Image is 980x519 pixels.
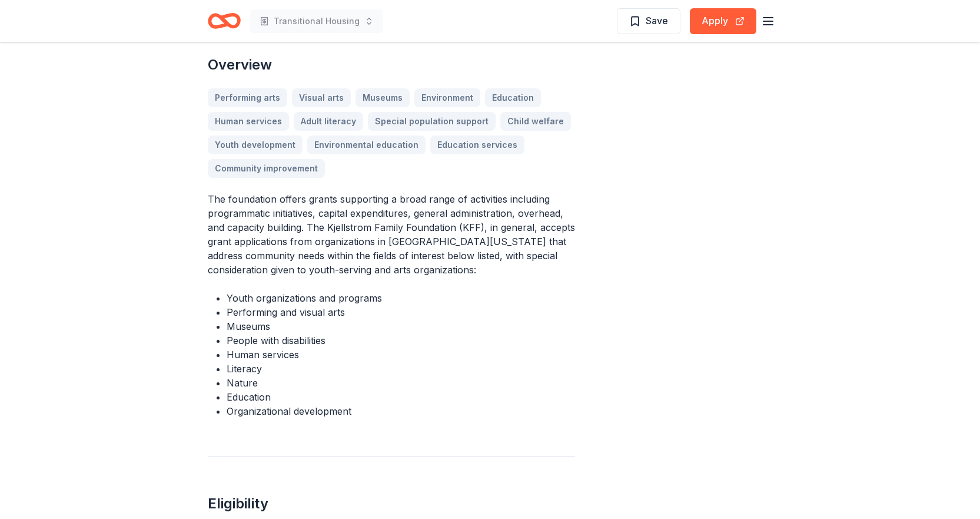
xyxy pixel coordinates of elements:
a: Home [208,7,241,35]
li: Education [227,390,575,404]
li: Museums [227,319,575,333]
h2: Overview [208,55,575,74]
span: Save [646,13,668,28]
li: People with disabilities [227,333,575,348]
li: Nature [227,376,575,390]
li: Youth organizations and programs [227,291,575,305]
li: Human services [227,348,575,362]
button: Save [617,8,680,34]
span: Transitional Housing [274,14,360,28]
p: The foundation offers grants supporting a broad range of activities including programmatic initia... [208,192,575,277]
li: Organizational development [227,404,575,418]
button: Transitional Housing [250,9,383,33]
li: Literacy [227,362,575,376]
button: Apply [690,8,756,34]
li: Performing and visual arts [227,305,575,319]
h2: Eligibility [208,494,575,513]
